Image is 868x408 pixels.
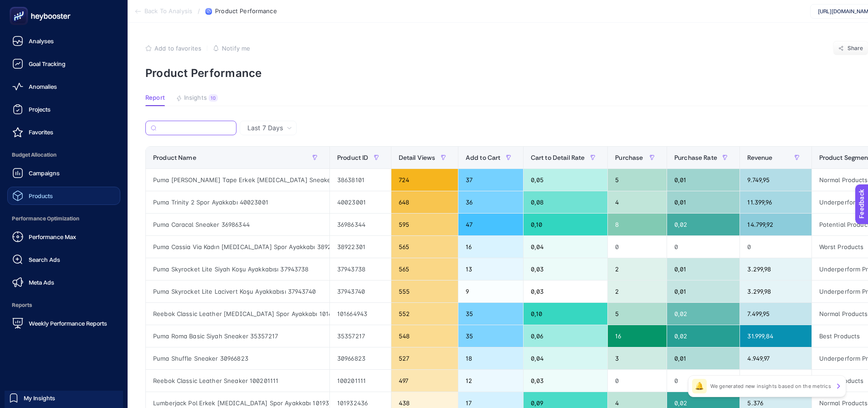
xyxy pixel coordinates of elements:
div: 595 [391,214,458,235]
div: Puma Roma Basic Siyah Sneaker 35357217 [146,325,329,347]
div: 101664943 [330,303,391,325]
div: 35 [458,325,523,347]
div: 7.499,95 [740,303,811,325]
div: 100201111 [330,370,391,392]
div: 0,03 [524,370,607,392]
div: 0,02 [667,303,740,325]
div: 0,03 [524,280,607,302]
div: 37 [458,169,523,191]
div: 31.999,84 [740,325,811,347]
div: 0,05 [524,169,607,191]
div: 40023001 [330,191,391,213]
div: 8 [608,214,667,235]
div: 0,02 [667,214,740,235]
span: Projects [29,106,51,113]
div: 2 [608,258,667,280]
div: 0,01 [667,191,740,213]
div: Puma Skyrocket Lite Siyah Koşu Ayakkabısı 37943738 [146,258,329,280]
div: 4.949,97 [740,347,811,369]
span: Share [847,45,863,52]
input: Search [160,125,231,132]
span: Product Name [153,154,196,161]
span: Anomalies [29,83,57,90]
div: 13 [458,258,523,280]
span: Report [145,94,165,102]
a: Favorites [7,123,120,141]
div: 11.399,96 [740,191,811,213]
div: 3 [608,347,667,369]
div: Puma Cassia Via Kadın [MEDICAL_DATA] Spor Ayakkabı 38922301 [146,236,329,258]
a: Weekly Performance Reports [7,314,120,332]
div: 37943740 [330,280,391,302]
span: Back To Analysis [144,8,192,15]
div: 0 [667,236,740,258]
div: 47 [458,214,523,235]
div: 36 [458,191,523,213]
div: 0,01 [667,258,740,280]
span: Add to Cart [466,154,501,161]
span: Add to favorites [154,45,201,52]
div: 0,10 [524,214,607,235]
div: 38638101 [330,169,391,191]
div: 0 [667,370,740,392]
a: Campaigns [7,164,120,182]
span: Last 7 Days [247,123,283,133]
p: We generated new insights based on the metrics [710,382,831,390]
span: Detail Views [399,154,436,161]
div: 0 [740,370,811,392]
div: 16 [458,236,523,258]
a: Products [7,187,120,205]
div: 12 [458,370,523,392]
div: 9 [458,280,523,302]
div: 0,04 [524,347,607,369]
div: Puma Skyrocket Lite Lacivert Koşu Ayakkabısı 37943740 [146,280,329,302]
span: Weekly Performance Reports [29,320,107,327]
div: 0,01 [667,169,740,191]
div: 38922301 [330,236,391,258]
div: 497 [391,370,458,392]
div: Puma Shuffle Sneaker 30966823 [146,347,329,369]
span: Goal Tracking [29,60,66,67]
div: 0 [608,236,667,258]
a: Goal Tracking [7,55,120,73]
span: Insights [184,94,207,102]
div: 0,03 [524,258,607,280]
div: 2 [608,280,667,302]
div: 0 [740,236,811,258]
a: Meta Ads [7,273,120,291]
div: 648 [391,191,458,213]
a: Projects [7,100,120,118]
div: Reebok Classic Leather Sneaker 100201111 [146,370,329,392]
span: Campaigns [29,169,60,177]
div: 724 [391,169,458,191]
span: Analyses [29,37,54,45]
span: / [198,7,200,15]
div: 527 [391,347,458,369]
div: 5 [608,169,667,191]
div: 3.299,98 [740,280,811,302]
a: My Insights [5,391,123,405]
div: 10 [209,94,218,102]
span: Notify me [222,45,250,52]
div: 0,08 [524,191,607,213]
span: Products [29,192,53,199]
div: 16 [608,325,667,347]
span: Meta Ads [29,279,54,286]
span: Budget Allocation [7,146,120,164]
a: Analyses [7,32,120,50]
div: 0 [608,370,667,392]
div: 0,01 [667,280,740,302]
div: 4 [608,191,667,213]
div: 5 [608,303,667,325]
span: Favorites [29,128,53,136]
a: Search Ads [7,250,120,269]
div: 555 [391,280,458,302]
span: Purchase [615,154,643,161]
a: Anomalies [7,77,120,96]
div: 0,01 [667,347,740,369]
div: 🔔 [692,379,707,393]
div: 0,06 [524,325,607,347]
div: Puma [PERSON_NAME] Tape Erkek [MEDICAL_DATA] Sneaker 38638101 [146,169,329,191]
span: Product Performance [215,8,277,15]
div: 565 [391,236,458,258]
